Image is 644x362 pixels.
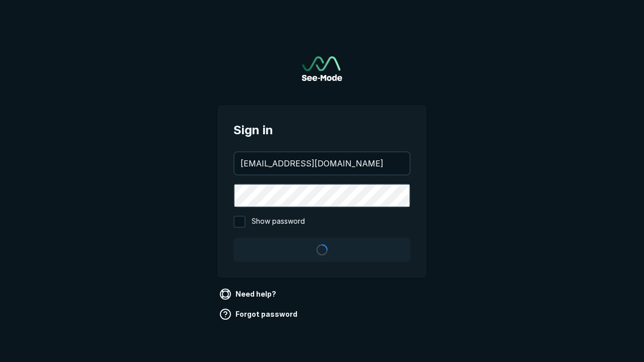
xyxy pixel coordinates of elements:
input: your@email.com [234,152,410,174]
a: Forgot password [217,306,301,322]
span: Show password [252,216,305,228]
a: Need help? [217,286,280,302]
a: Go to sign in [302,56,342,81]
span: Sign in [233,121,411,139]
img: See-Mode Logo [302,56,342,81]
